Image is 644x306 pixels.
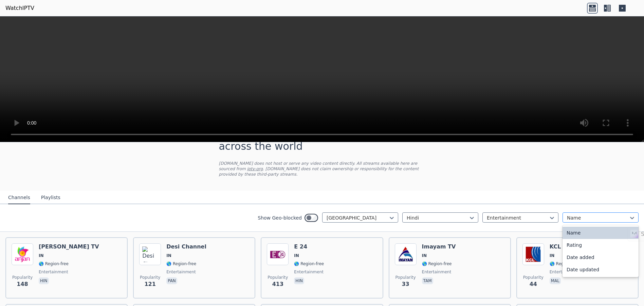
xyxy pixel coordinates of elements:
[530,280,537,288] span: 44
[166,261,196,267] span: 🌎 Region-free
[268,275,288,280] span: Popularity
[41,191,60,204] button: Playlists
[12,275,33,280] span: Popularity
[272,280,283,288] span: 413
[166,277,177,284] p: pan
[144,280,155,288] span: 121
[550,253,555,258] span: IN
[523,275,544,280] span: Popularity
[8,191,30,204] button: Channels
[550,261,579,267] span: 🌎 Region-free
[563,239,639,251] div: Rating
[219,161,425,177] p: [DOMAIN_NAME] does not host or serve any video content directly. All streams available here are s...
[395,275,416,280] span: Popularity
[39,277,49,284] p: hin
[563,227,639,239] div: Name
[422,243,456,250] h6: Imayam TV
[422,269,452,275] span: entertainment
[402,280,409,288] span: 33
[39,269,68,275] span: entertainment
[39,243,99,250] h6: [PERSON_NAME] TV
[5,4,34,12] a: WatchIPTV
[294,243,324,250] h6: E 24
[258,214,302,221] label: Show Geo-blocked
[422,253,427,258] span: IN
[550,269,579,275] span: entertainment
[563,251,639,263] div: Date added
[294,261,324,267] span: 🌎 Region-free
[550,243,579,250] h6: KCL TV
[39,261,69,267] span: 🌎 Region-free
[166,243,206,250] h6: Desi Channel
[267,243,289,265] img: E 24
[17,280,28,288] span: 148
[422,277,433,284] p: tam
[522,243,544,265] img: KCL TV
[294,253,299,258] span: IN
[563,263,639,276] div: Date updated
[395,243,417,265] img: Imayam TV
[294,269,324,275] span: entertainment
[166,269,196,275] span: entertainment
[550,277,561,284] p: mal
[166,253,171,258] span: IN
[422,261,452,267] span: 🌎 Region-free
[140,275,160,280] span: Popularity
[139,243,161,265] img: Desi Channel
[294,277,304,284] p: hin
[247,166,263,171] a: iptv-org
[39,253,44,258] span: IN
[12,243,33,265] img: Anjan TV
